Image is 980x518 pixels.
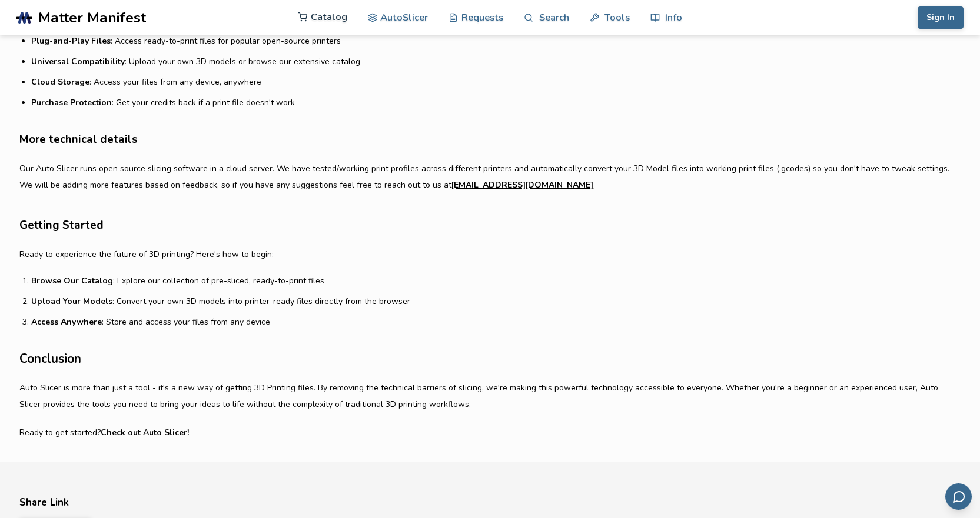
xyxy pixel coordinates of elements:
h2: Conclusion [19,350,960,368]
li: : Get your credits back if a print file doesn't work [31,96,960,109]
span: Matter Manifest [38,9,146,26]
p: Ready to experience the future of 3D printing? Here's how to begin: [19,246,960,263]
h5: Share Link [19,494,960,512]
p: Auto Slicer is more than just a tool - it's a new way of getting 3D Printing files. By removing t... [19,380,960,413]
strong: Access Anywhere [31,316,102,327]
strong: Purchase Protection [31,97,112,108]
strong: Plug-and-Play Files [31,35,111,46]
strong: Universal Compatibility [31,56,125,67]
h3: More technical details [19,131,960,149]
li: : Explore our collection of pre-sliced, ready-to-print files [31,275,960,287]
button: Send feedback via email [945,483,972,510]
li: : Store and access your files from any device [31,316,960,328]
li: : Convert your own 3D models into printer-ready files directly from the browser [31,295,960,308]
p: Ready to get started? [19,425,960,441]
strong: Browse Our Catalog [31,275,113,286]
a: Check out Auto Slicer! [101,425,189,441]
li: : Upload your own 3D models or browse our extensive catalog [31,55,960,68]
li: : Access your files from any device, anywhere [31,76,960,88]
p: Our Auto Slicer runs open source slicing software in a cloud server. We have tested/working print... [19,161,960,193]
h3: Getting Started [19,216,960,235]
strong: Upload Your Models [31,296,112,307]
button: Sign In [918,6,964,29]
a: [EMAIL_ADDRESS][DOMAIN_NAME] [451,177,593,193]
li: : Access ready-to-print files for popular open-source printers [31,35,960,47]
strong: Cloud Storage [31,76,89,88]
